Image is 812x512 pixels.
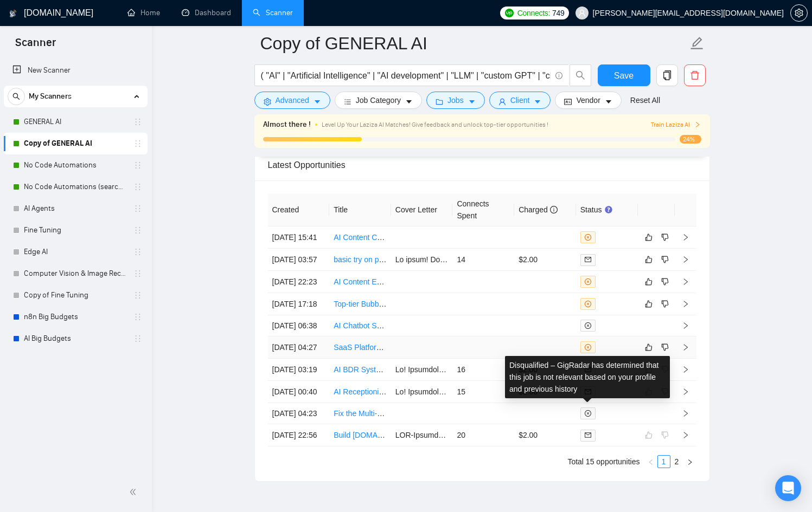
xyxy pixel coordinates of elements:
span: Train Laziza AI [651,120,701,130]
button: right [683,455,696,468]
td: basic try on prototype required using AI [329,249,391,271]
td: [DATE] 15:41 [268,226,330,249]
a: AI Content Creator / Editor [334,233,423,242]
td: [DATE] 22:23 [268,271,330,293]
a: Top-tier Bubble Agency Required to Develop AI Fintech Platform [334,300,549,308]
span: like [645,343,653,352]
th: Connects Spent [452,193,514,226]
a: setting [790,9,808,17]
span: right [682,344,689,351]
td: AI Content Enhancement for Online Cosmetic Course [329,271,391,293]
span: Jobs [447,94,464,106]
td: [DATE] 00:40 [268,381,330,403]
a: 1 [658,456,670,468]
td: 15 [452,381,514,403]
span: holder [133,313,142,321]
td: [DATE] 03:19 [268,359,330,381]
span: like [645,255,653,264]
a: No Code Automations (search only in Tites) [24,176,127,198]
span: My Scanners [29,86,72,107]
span: right [682,322,689,329]
span: right [682,410,689,417]
div: Latest Opportunities [268,150,696,180]
span: close-circle [585,234,591,241]
span: close-circle [585,278,591,285]
button: like [642,231,655,244]
span: caret-down [405,98,413,106]
button: copy [656,64,678,86]
span: caret-down [534,98,541,106]
span: user [578,9,586,17]
li: My Scanners [4,86,148,349]
button: folderJobscaret-down [426,92,485,109]
button: settingAdvancedcaret-down [254,92,330,109]
a: searchScanner [253,8,293,17]
span: holder [133,334,142,343]
button: delete [684,64,706,86]
a: Computer Vision & Image Recognition [24,263,127,284]
li: Total 15 opportunities [567,455,640,468]
button: barsJob Categorycaret-down [335,92,422,109]
a: homeHome [127,8,160,17]
a: AI BDR System Implementation for Lead Generation [334,365,510,374]
button: dislike [658,275,672,288]
span: edit [690,36,704,50]
div: Disqualified – GigRadar has determined that this job is not relevant based on your profile and pr... [505,356,670,398]
td: 14 [452,249,514,271]
button: left [644,455,657,468]
button: search [8,88,25,105]
span: dislike [661,255,669,264]
a: AI Big Budgets [24,328,127,349]
button: like [642,253,655,266]
td: SaaS Platform Development - GCP, AI, Google Workspace [329,336,391,359]
span: delete [685,70,705,80]
span: like [645,277,653,286]
span: Connects: [517,7,550,19]
span: holder [133,291,142,300]
span: like [645,300,653,308]
button: like [642,341,655,354]
a: basic try on prototype required using AI [334,255,465,264]
li: 1 [657,455,670,468]
a: Reset All [630,94,660,106]
img: logo [9,5,17,22]
th: Created [268,193,330,226]
span: mail [585,256,591,263]
span: right [694,121,701,128]
input: Search Freelance Jobs... [261,69,551,82]
span: copy [657,70,677,80]
td: [DATE] 22:56 [268,424,330,446]
img: upwork-logo.png [505,9,514,17]
span: holder [133,226,142,235]
button: dislike [658,341,672,354]
span: Scanner [7,35,65,57]
td: AI Receptionist to Replace My Virtual Receptionist [329,381,391,403]
td: Build SEC.gov Trusts Data Pipeline (EDGAR + OCR → Calculations → AI Report Generation using LLM) [329,424,391,446]
span: close-circle [585,301,591,307]
span: Almost there ! [263,119,311,131]
span: holder [133,118,142,126]
span: right [682,300,689,308]
button: idcardVendorcaret-down [555,92,621,109]
div: Tooltip anchor [604,205,613,215]
th: Status [576,193,638,226]
span: double-left [129,487,140,497]
button: search [570,64,591,86]
li: Previous Page [644,455,657,468]
span: mail [585,432,591,438]
span: search [8,93,24,100]
td: 16 [452,359,514,381]
a: AI Receptionist to Replace My Virtual Receptionist [334,387,503,396]
a: Fix the Multi-Language Educational RAG with the Right Embedding Strategy [334,409,590,418]
a: Edge AI [24,241,127,263]
span: holder [133,139,142,148]
span: setting [791,9,807,17]
button: dislike [658,231,672,244]
span: holder [133,183,142,191]
td: Fix the Multi-Language Educational RAG with the Right Embedding Strategy [329,403,391,424]
td: 20 [452,424,514,446]
a: AI Chatbot Setup for Team and Customer Service [334,321,500,330]
li: Next Page [683,455,696,468]
td: AI Chatbot Setup for Team and Customer Service [329,315,391,336]
span: right [682,278,689,286]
